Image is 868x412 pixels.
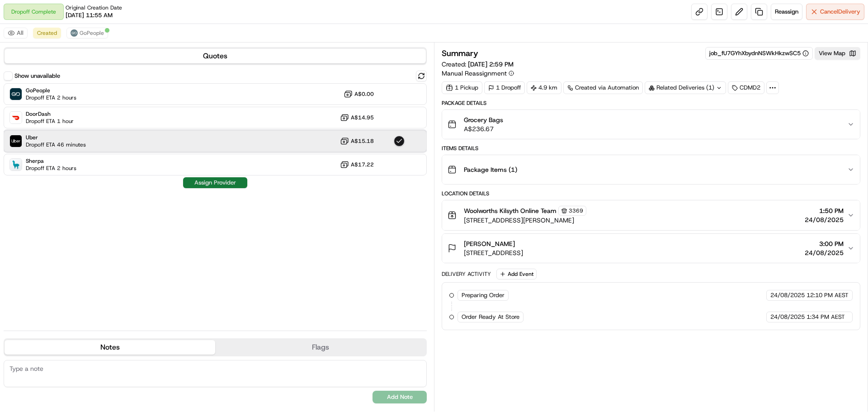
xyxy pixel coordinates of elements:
div: CDMD2 [728,81,764,94]
div: Delivery Activity [442,270,491,278]
span: Dropoff ETA 1 hour [26,118,74,125]
button: All [4,28,28,38]
img: Uber [10,135,22,147]
div: Related Deliveries (1) [645,81,726,94]
span: Package Items ( 1 ) [464,165,517,174]
span: Woolworths Kilsyth Online Team [464,206,557,215]
span: Dropoff ETA 46 minutes [26,141,86,148]
span: Created: [442,60,514,69]
span: Created [37,29,57,37]
button: A$0.00 [344,90,374,99]
span: A$0.00 [354,90,374,98]
button: job_fU7GYhXbydnNSWkHkzwSC5 [709,49,809,57]
div: 4.9 km [527,81,561,94]
span: Cancel Delivery [820,8,860,16]
button: Package Items (1) [442,155,860,184]
button: Flags [215,340,426,355]
div: Items Details [442,145,860,152]
button: A$17.22 [340,160,374,169]
a: Created via Automation [563,81,643,94]
span: Order Ready At Store [462,313,519,321]
div: 1 Pickup [442,81,482,94]
span: 24/08/2025 [770,291,805,299]
span: [PERSON_NAME] [464,239,515,248]
button: A$15.18 [340,137,374,146]
button: Grocery BagsA$236.67 [442,110,860,139]
span: Dropoff ETA 2 hours [26,165,76,172]
span: A$15.18 [351,137,374,145]
span: 3369 [569,207,583,214]
span: GoPeople [80,29,104,37]
span: 12:10 PM AEST [807,291,849,299]
span: A$17.22 [351,161,374,168]
span: Preparing Order [462,291,505,299]
span: Uber [26,134,86,141]
span: Manual Reassignment [442,69,507,78]
button: Woolworths Kilsyth Online Team3369[STREET_ADDRESS][PERSON_NAME]1:50 PM24/08/2025 [442,200,860,230]
button: Add Event [496,269,537,279]
button: GoPeople [66,28,108,38]
img: GoPeople [10,88,22,100]
button: [PERSON_NAME][STREET_ADDRESS]3:00 PM24/08/2025 [442,234,860,263]
span: A$14.95 [351,114,374,121]
label: Show unavailable [14,72,60,80]
span: Original Creation Date [66,4,122,11]
button: Created [33,28,61,38]
div: Package Details [442,99,860,107]
img: gopeople_logo.png [71,29,78,37]
span: Dropoff ETA 2 hours [26,94,76,101]
button: Quotes [5,49,426,63]
div: Location Details [442,190,860,197]
span: DoorDash [26,110,74,118]
span: [STREET_ADDRESS][PERSON_NAME] [464,216,586,225]
span: A$236.67 [464,124,503,133]
span: Reassign [775,8,798,16]
span: 24/08/2025 [770,313,805,321]
span: [STREET_ADDRESS] [464,248,523,257]
button: Assign Provider [183,177,247,188]
span: 1:34 PM AEST [807,313,845,321]
span: 1:50 PM [805,206,844,215]
span: 24/08/2025 [805,248,844,257]
h3: Summary [442,49,478,57]
button: CancelDelivery [806,4,864,20]
span: [DATE] 2:59 PM [468,60,514,68]
img: DoorDash [10,112,22,123]
span: 24/08/2025 [805,215,844,224]
span: Grocery Bags [464,115,503,124]
button: Reassign [771,4,802,20]
button: View Map [815,47,860,60]
div: 1 Dropoff [484,81,525,94]
span: 3:00 PM [805,239,844,248]
img: Sherpa [10,159,22,170]
button: Manual Reassignment [442,69,514,78]
button: Notes [5,340,215,355]
span: [DATE] 11:55 AM [66,11,113,19]
button: A$14.95 [340,113,374,122]
span: GoPeople [26,87,76,94]
span: Sherpa [26,157,76,165]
